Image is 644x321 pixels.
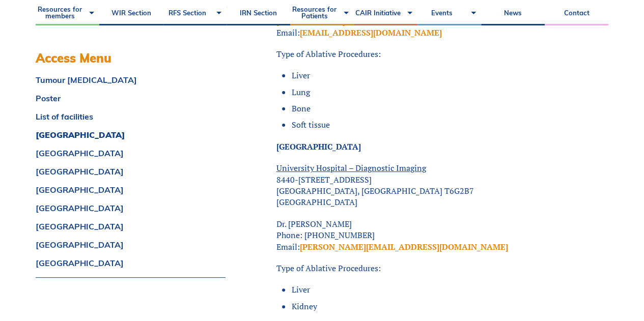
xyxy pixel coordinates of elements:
li: Lung [291,86,532,98]
strong: [GEOGRAPHIC_DATA] [276,141,360,152]
a: [GEOGRAPHIC_DATA] [36,241,226,249]
a: [GEOGRAPHIC_DATA] [36,204,226,212]
li: Liver [291,70,532,81]
a: [GEOGRAPHIC_DATA] [36,131,226,139]
p: 8440-[STREET_ADDRESS] [GEOGRAPHIC_DATA], [GEOGRAPHIC_DATA] T6G2B7 [GEOGRAPHIC_DATA] [276,162,532,208]
li: Bone [291,103,532,114]
a: List of facilities [36,112,226,121]
a: [GEOGRAPHIC_DATA] [36,167,226,176]
h3: Access Menu [36,51,226,66]
p: Type of Ablative Procedures: [276,262,532,274]
p: Type of Ablative Procedures: [276,48,532,60]
a: [GEOGRAPHIC_DATA] [36,186,226,194]
a: [GEOGRAPHIC_DATA] [36,149,226,157]
li: Kidney [291,301,532,312]
a: Tumour [MEDICAL_DATA] [36,76,226,84]
li: Liver [291,284,532,295]
span: University Hospital – Diagnostic Imaging [276,162,426,173]
a: [PERSON_NAME][EMAIL_ADDRESS][DOMAIN_NAME] [299,241,508,252]
a: Poster [36,94,226,102]
a: [GEOGRAPHIC_DATA] [36,222,226,230]
p: Dr. [PERSON_NAME] Phone: [PHONE_NUMBER] Email: [276,218,532,252]
a: [EMAIL_ADDRESS][DOMAIN_NAME] [299,27,441,38]
a: [GEOGRAPHIC_DATA] [36,259,226,267]
li: Soft tissue [291,119,532,130]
